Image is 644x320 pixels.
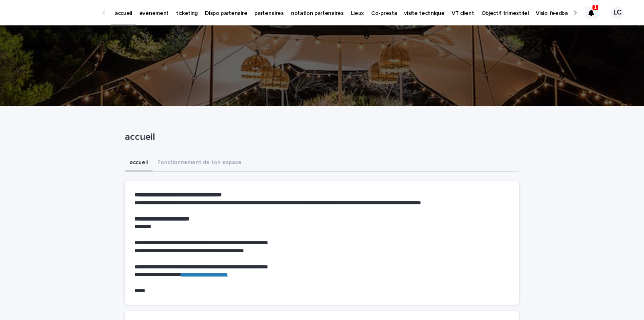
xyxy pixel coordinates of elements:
button: Fonctionnement de ton espace [153,155,246,172]
img: Ls34BcGeRexTGTNfXpUC [16,5,94,21]
p: 1 [594,4,597,10]
button: accueil [125,155,153,172]
div: 1 [585,6,598,19]
div: LC [611,6,624,19]
p: accueil [125,131,516,143]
